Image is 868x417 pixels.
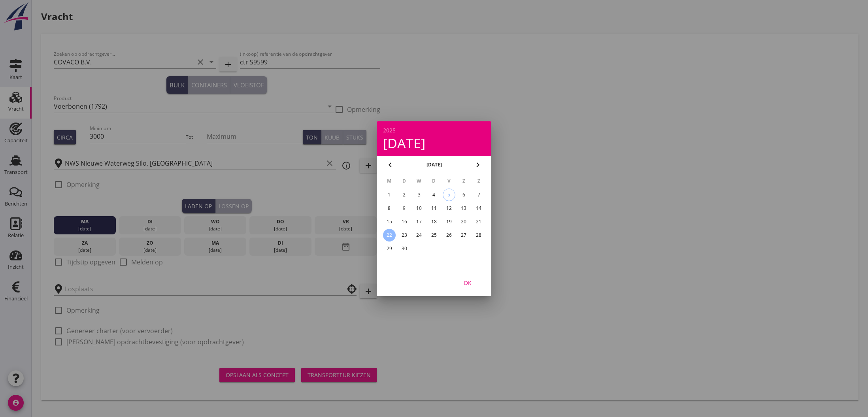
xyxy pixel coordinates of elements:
[398,189,411,201] button: 2
[472,202,485,215] button: 14
[383,189,396,201] button: 1
[398,242,411,255] button: 30
[424,159,444,171] button: [DATE]
[443,229,455,242] button: 26
[457,278,479,287] div: OK
[413,202,425,215] button: 10
[383,136,485,150] div: [DATE]
[383,229,396,242] button: 22
[428,229,440,242] button: 25
[383,128,485,133] div: 2025
[428,202,440,215] button: 11
[385,160,395,170] i: chevron_left
[428,189,440,201] button: 4
[443,189,455,201] button: 5
[427,174,441,188] th: D
[397,174,411,188] th: D
[457,229,470,242] button: 27
[413,215,425,228] button: 17
[472,189,485,201] button: 7
[383,242,396,255] button: 29
[382,174,396,188] th: M
[443,202,455,215] button: 12
[457,174,471,188] th: Z
[442,174,456,188] th: V
[457,202,470,215] button: 13
[472,229,485,242] button: 28
[443,189,455,201] div: 5
[457,189,470,201] button: 6
[473,160,483,170] i: chevron_right
[412,174,426,188] th: W
[383,202,396,215] button: 8
[472,174,486,188] th: Z
[472,215,485,228] button: 21
[450,275,485,290] button: OK
[413,189,425,201] button: 3
[443,215,455,228] button: 19
[383,215,396,228] button: 15
[428,215,440,228] button: 18
[398,229,411,242] button: 23
[398,215,411,228] button: 16
[457,215,470,228] button: 20
[398,202,411,215] button: 9
[413,229,425,242] button: 24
